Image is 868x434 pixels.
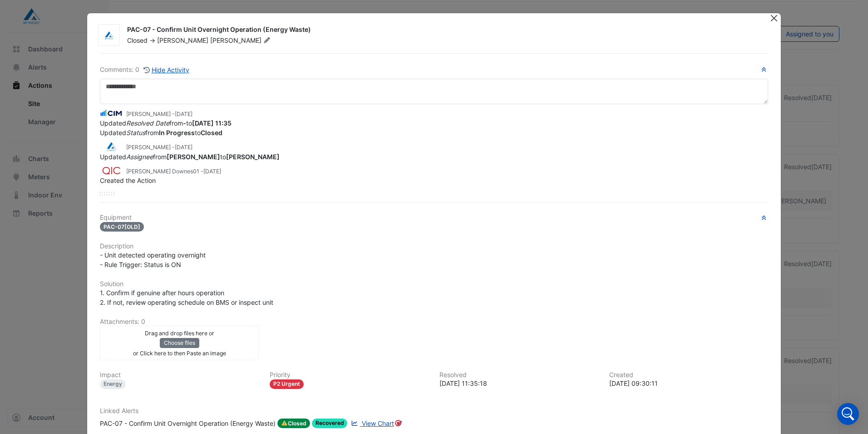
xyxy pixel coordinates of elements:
[277,419,310,429] span: Closed
[149,36,155,44] span: ->
[192,119,232,127] strong: 2025-07-31 11:35:18
[100,407,768,415] h6: Linked Alerts
[100,242,768,250] h6: Description
[439,378,598,388] div: [DATE] 11:35:18
[270,371,429,379] h6: Priority
[100,141,123,151] img: Airmaster Australia
[394,419,402,427] div: Tooltip anchor
[100,251,206,268] span: - Unit detected operating overnight - Rule Trigger: Status is ON
[100,289,273,306] span: 1. Confirm if genuine after hours operation 2. If not, review operating schedule on BMS or inspec...
[183,119,186,127] strong: -
[126,143,192,151] small: [PERSON_NAME] -
[100,419,276,429] div: PAC-07 - Confirm Unit Overnight Operation (Energy Waste)
[270,379,304,389] div: P2 Urgent
[100,65,190,75] div: Comments: 0
[203,168,221,175] span: 2025-03-20 09:30:11
[349,419,394,429] a: View Chart
[127,25,759,36] div: PAC-07 - Confirm Unit Overnight Operation (Energy Waste)
[100,177,156,184] span: Created the Action
[126,119,169,127] em: Resolved Date
[312,419,348,428] span: Recovered
[201,129,222,136] strong: Closed
[100,379,126,389] div: Energy
[99,31,119,40] img: Airmaster Australia
[100,119,232,127] span: Updated from to
[609,378,768,388] div: [DATE] 09:30:11
[100,222,144,232] span: PAC-07[OLD]
[126,110,192,118] small: [PERSON_NAME] -
[127,36,148,44] span: Closed
[210,36,272,45] span: [PERSON_NAME]
[100,318,768,326] h6: Attachments: 0
[769,13,779,23] button: Close
[175,144,192,151] span: 2025-06-27 11:26:11
[100,129,222,136] span: Updated from to
[126,129,145,136] em: Status
[100,166,123,176] img: QIC
[100,280,768,288] h6: Solution
[157,36,208,44] span: [PERSON_NAME]
[609,371,768,379] h6: Created
[160,338,199,348] button: Choose files
[145,330,214,337] small: Drag and drop files here or
[167,153,220,161] strong: [PERSON_NAME]
[837,403,859,425] div: Open Intercom Messenger
[100,214,768,222] h6: Equipment
[226,153,280,161] strong: [PERSON_NAME]
[133,350,226,357] small: or Click here to then Paste an image
[175,111,192,117] span: 2025-07-31 11:35:18
[126,153,153,161] em: Assignee
[159,129,195,136] strong: In Progress
[143,65,190,75] button: Hide Activity
[100,153,280,161] span: Updated from to
[362,419,394,427] span: View Chart
[100,371,259,379] h6: Impact
[439,371,598,379] h6: Resolved
[100,108,123,118] img: CIM
[126,167,221,176] small: [PERSON_NAME] Downes01 -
